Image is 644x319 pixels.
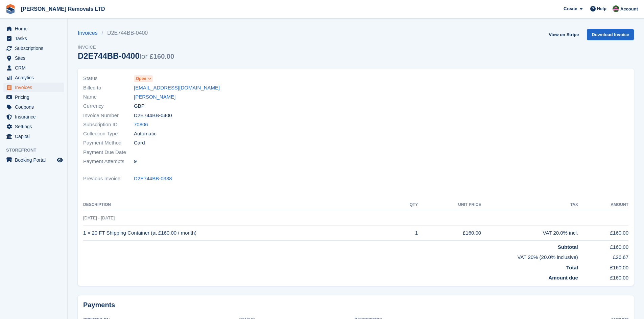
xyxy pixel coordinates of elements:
th: Unit Price [418,200,481,210]
span: Tasks [15,34,55,43]
span: CRM [15,63,55,73]
span: Automatic [134,130,157,138]
a: D2E744BB-0338 [134,175,172,183]
span: Payment Attempts [83,158,134,165]
td: VAT 20% (20.0% inclusive) [83,251,578,261]
nav: breadcrumbs [78,29,174,37]
span: 9 [134,158,137,165]
a: 70806 [134,121,148,129]
strong: Total [566,265,578,270]
a: menu [3,122,64,131]
span: Subscriptions [15,44,55,53]
span: Payment Due Date [83,149,134,156]
a: menu [3,44,64,53]
td: 1 × 20 FT Shipping Container (at £160.00 / month) [83,225,395,241]
td: £160.00 [578,240,628,251]
a: Preview store [56,156,64,164]
span: Open [136,76,146,82]
a: menu [3,102,64,112]
span: Capital [15,132,55,141]
a: menu [3,24,64,33]
strong: Amount due [548,275,578,281]
span: Name [83,93,134,101]
a: menu [3,73,64,82]
th: Description [83,200,395,210]
span: Currency [83,102,134,110]
span: Previous Invoice [83,175,134,183]
th: Tax [481,200,578,210]
a: Invoices [78,29,102,37]
a: menu [3,83,64,92]
span: Create [564,5,577,12]
a: menu [3,155,64,165]
span: Invoice Number [83,112,134,119]
a: View on Stripe [546,29,581,40]
span: Pricing [15,92,55,102]
span: £160.00 [150,53,174,60]
a: [PERSON_NAME] Removals LTD [18,3,108,15]
span: Home [15,24,55,33]
a: Download Invoice [587,29,634,40]
td: £160.00 [578,261,628,272]
a: [EMAIL_ADDRESS][DOMAIN_NAME] [134,84,220,92]
span: Subscription ID [83,121,134,129]
span: Coupons [15,102,55,112]
a: Open [134,75,153,82]
span: for [140,53,147,60]
th: Amount [578,200,628,210]
a: menu [3,34,64,43]
td: £160.00 [418,225,481,241]
span: [DATE] - [DATE] [83,215,115,220]
span: Status [83,75,134,82]
span: GBP [134,102,145,110]
img: stora-icon-8386f47178a22dfd0bd8f6a31ec36ba5ce8667c1dd55bd0f319d3a0aa187defe.svg [5,4,16,14]
span: Help [597,5,606,12]
span: Analytics [15,73,55,82]
th: QTY [395,200,418,210]
a: menu [3,92,64,102]
span: Invoice [78,44,174,51]
span: Invoices [15,83,55,92]
span: Insurance [15,112,55,122]
span: Account [620,6,638,12]
span: Booking Portal [15,155,55,165]
td: £160.00 [578,271,628,282]
span: Billed to [83,84,134,92]
a: menu [3,132,64,141]
a: menu [3,112,64,122]
td: 1 [395,225,418,241]
span: D2E744BB-0400 [134,112,172,119]
a: menu [3,63,64,73]
span: Collection Type [83,130,134,138]
td: £26.67 [578,251,628,261]
td: £160.00 [578,225,628,241]
strong: Subtotal [558,244,578,250]
img: Paul Withers [613,5,619,12]
div: D2E744BB-0400 [78,51,174,60]
div: VAT 20.0% incl. [481,229,578,237]
span: Payment Method [83,139,134,147]
span: Storefront [6,147,67,154]
span: Sites [15,53,55,63]
a: menu [3,53,64,63]
h2: Payments [83,301,628,309]
span: Card [134,139,145,147]
a: [PERSON_NAME] [134,93,175,101]
span: Settings [15,122,55,131]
